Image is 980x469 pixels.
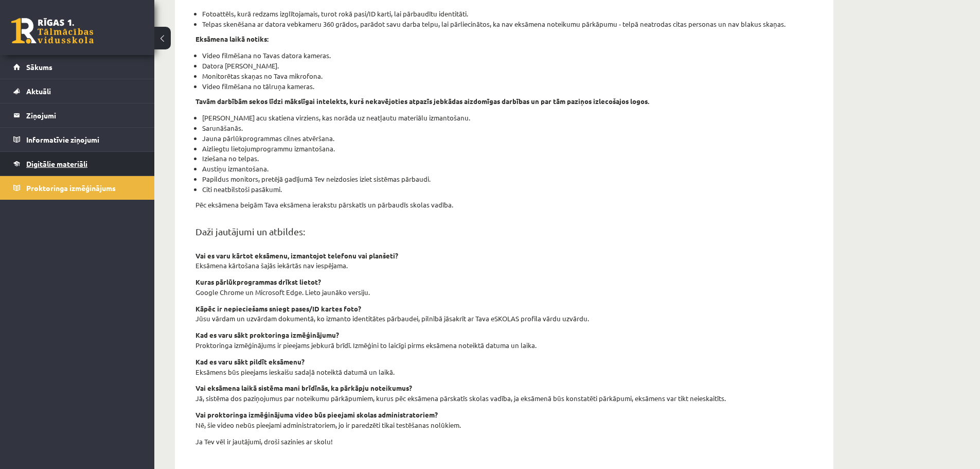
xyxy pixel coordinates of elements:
[202,133,813,144] li: Jauna pārlūkprogrammas cilnes atvēršana.
[26,159,87,168] span: Digitālie materiāli
[195,340,813,351] p: Proktoringa izmēģinājums ir pieejams jebkurā brīdī. Izmēģini to laicīgi pirms eksāmena noteiktā d...
[195,367,813,377] p: Eksāmens būs pieejams ieskaišu sadaļā noteiktā datumā un laikā.
[202,50,813,61] li: Video filmēšana no Tavas datora kameras.
[202,144,813,154] li: Aizliegtu lietojumprogrammu izmantošana.
[202,123,813,133] li: Sarunāšanās.
[202,184,813,195] li: Citi neatbilstoši pasākumi.
[195,97,649,106] strong: Tavām darbībām sekos līdzi mākslīgai intelekts, kurš nekavējoties atpazīs jebkādas aizdomīgas dar...
[195,384,412,392] strong: Vai eksāmena laikā sistēma mani brīdīnās, ka pārkāpju noteikumus?
[195,226,813,237] h2: Daži jautājumi un atbildes:
[202,71,813,81] li: Monitorētas skaņas no Tava mikrofona.
[26,183,116,193] span: Proktoringa izmēģinājums
[195,260,813,271] p: Eksāmena kārtošana šajās iekārtās nav iespējama.
[195,357,305,366] strong: Kad es varu sākt pildīt eksāmenu?
[202,19,813,29] li: Telpas skenēšana ar datora vebkameru 360 grādos, parādot savu darba telpu, lai pārliecinātos, ka ...
[195,277,321,286] strong: Kuras pārlūkprogrammas drīkst lietot?
[195,331,339,339] strong: Kad es varu sākt proktoringa izmēģinājumu?
[11,18,94,44] a: Rīgas 1. Tālmācības vidusskola
[195,34,269,43] strong: Eksāmena laikā notiks:
[26,103,141,127] legend: Ziņojumi
[195,437,813,447] p: Ja Tev vēl ir jautājumi, droši sazinies ar skolu!
[13,152,141,176] a: Digitālie materiāli
[202,113,813,123] li: [PERSON_NAME] acu skatiena virziens, kas norāda uz neatļautu materiālu izmantošanu.
[26,62,52,72] span: Sākums
[13,176,141,200] a: Proktoringa izmēģinājums
[195,420,813,430] p: Nē, šie video nebūs pieejami administratoriem, jo ir paredzēti tikai testēšanas nolūkiem.
[202,174,813,184] li: Papildus monitors, pretējā gadījumā Tev neizdosies iziet sistēmas pārbaudi.
[195,304,361,313] strong: Kāpēc ir nepieciešams sniegt pases/ID kartes foto?
[202,9,813,19] li: Fotoattēls, kurā redzams izglītojamais, turot rokā pasi/ID karti, lai pārbaudītu identitāti.
[195,410,438,419] strong: Vai proktoringa izmēģinājuma video būs pieejami skolas administratoriem?
[202,164,813,174] li: Austiņu izmantošana.
[26,128,141,151] legend: Informatīvie ziņojumi
[202,61,813,71] li: Datora [PERSON_NAME].
[195,393,813,404] p: Jā, sistēma dos paziņojumus par noteikumu pārkāpumiem, kurus pēc eksāmena pārskatīs skolas vadība...
[26,86,51,96] span: Aktuāli
[13,103,141,127] a: Ziņojumi
[195,200,813,210] p: Pēc eksāmena beigām Tava eksāmena ierakstu pārskatīs un pārbaudīs skolas vadība.
[195,287,813,298] p: Google Chrome un Microsoft Edge. Lieto jaunāko versiju.
[13,55,141,79] a: Sākums
[13,128,141,151] a: Informatīvie ziņojumi
[202,81,813,92] li: Video filmēšana no tālruņa kameras.
[202,153,813,164] li: Iziešana no telpas.
[195,251,398,260] strong: Vai es varu kārtot eksāmenu, izmantojot telefonu vai planšeti?
[13,79,141,103] a: Aktuāli
[195,314,813,324] p: Jūsu vārdam un uzvārdam dokumentā, ko izmanto identitātes pārbaudei, pilnībā jāsakrīt ar Tava eSK...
